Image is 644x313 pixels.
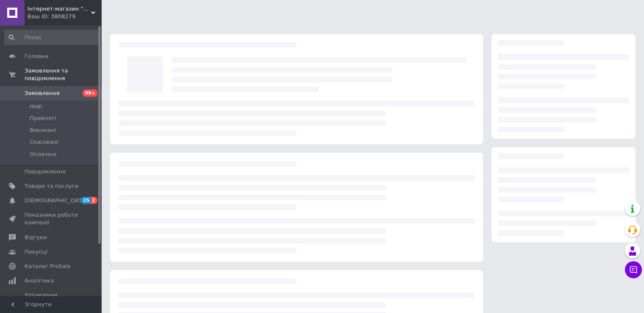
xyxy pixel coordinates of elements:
[625,261,642,278] button: Чат з покупцем
[30,115,56,122] span: Прийняті
[25,53,48,60] span: Головна
[25,277,54,285] span: Аналітика
[30,103,42,110] span: Нові
[4,30,100,45] input: Пошук
[25,291,78,307] span: Управління сайтом
[91,197,97,204] span: 2
[25,67,102,82] span: Замовлення та повідомлення
[30,151,56,158] span: Оплачені
[25,197,87,204] span: [DEMOGRAPHIC_DATA]
[30,138,58,146] span: Скасовані
[25,263,70,270] span: Каталог ProSale
[83,89,97,97] span: 99+
[81,197,91,204] span: 25
[28,5,91,13] span: Інтернет-магазин "Капрал"
[28,13,102,20] div: Ваш ID: 3808279
[25,89,60,97] span: Замовлення
[25,248,47,256] span: Покупці
[25,211,78,226] span: Показники роботи компанії
[25,168,66,176] span: Повідомлення
[25,182,78,190] span: Товари та послуги
[25,234,47,241] span: Відгуки
[30,126,56,134] span: Виконані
